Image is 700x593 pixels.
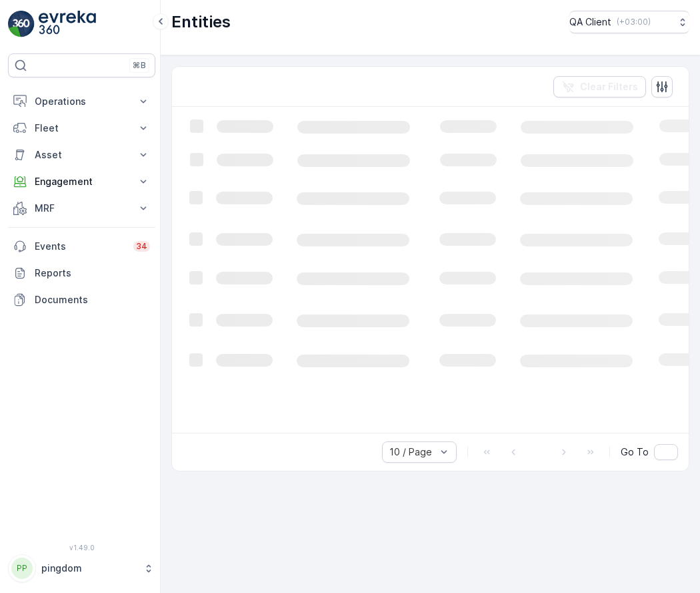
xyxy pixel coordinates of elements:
p: Fleet [35,122,129,135]
button: Clear Filters [553,76,646,97]
p: MRF [35,202,129,215]
button: Asset [8,142,155,168]
p: Reports [35,266,150,280]
img: logo_light-DOdMpM7g.png [39,11,96,37]
div: PP [11,558,33,579]
p: 34 [136,241,147,252]
a: Documents [8,286,155,313]
p: ( +03:00 ) [617,17,651,27]
span: v 1.49.0 [8,544,155,552]
p: Clear Filters [580,80,638,93]
span: Go To [621,445,649,459]
button: MRF [8,195,155,222]
button: Operations [8,88,155,115]
p: QA Client [569,15,611,29]
p: pingdom [41,562,137,575]
img: logo [8,11,35,37]
button: QA Client(+03:00) [569,11,689,33]
a: Reports [8,260,155,286]
p: Engagement [35,175,129,188]
p: ⌘B [133,60,146,71]
a: Events34 [8,233,155,260]
p: Entities [171,11,231,33]
p: Events [35,240,125,253]
p: Asset [35,148,129,162]
p: Documents [35,293,150,307]
button: Fleet [8,115,155,142]
button: PPpingdom [8,554,155,582]
p: Operations [35,95,129,108]
button: Engagement [8,168,155,195]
